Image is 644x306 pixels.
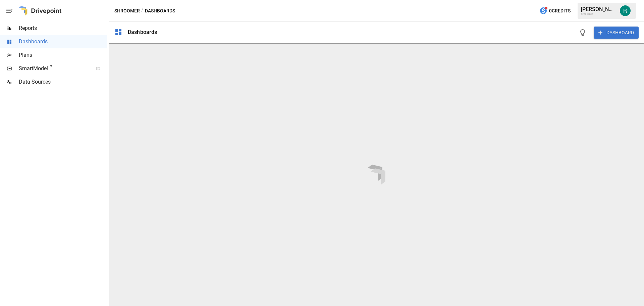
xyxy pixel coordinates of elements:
div: / [141,7,144,15]
div: Shroomer [581,12,616,15]
img: Rachel Weaver [620,5,631,16]
button: 0Credits [537,5,573,17]
button: Rachel Weaver [616,1,635,20]
img: drivepoint-animation.ef608ccb.svg [368,165,385,185]
button: DASHBOARD [594,27,639,39]
span: Dashboards [19,38,107,46]
span: Data Sources [19,78,107,86]
span: Plans [19,51,107,59]
div: Dashboards [128,29,157,35]
div: [PERSON_NAME] [581,6,616,12]
span: ™ [48,63,53,72]
button: Shroomer [114,7,140,15]
span: SmartModel [19,64,89,73]
span: 0 Credits [549,7,571,15]
span: Reports [19,24,107,32]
